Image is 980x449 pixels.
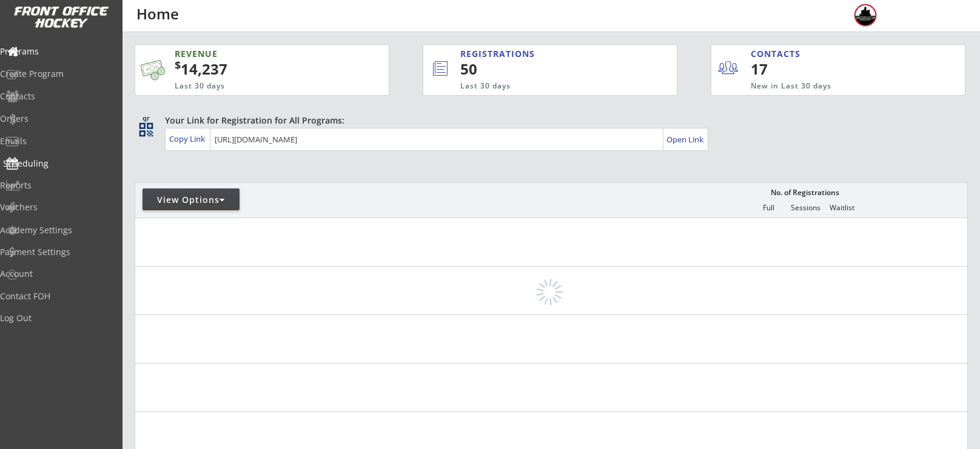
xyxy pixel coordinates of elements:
div: Full [750,204,787,212]
div: REVENUE [175,48,330,60]
div: No. of Registrations [767,188,842,197]
a: Open Link [666,131,705,148]
div: REGISTRATIONS [460,48,621,60]
div: New in Last 30 days [751,81,908,91]
div: Open Link [666,135,705,145]
div: View Options [143,194,240,206]
div: Waitlist [824,204,860,212]
sup: $ [175,58,181,72]
div: qr [138,115,153,122]
div: Sessions [787,204,824,212]
div: Last 30 days [460,81,627,91]
div: 14,237 [175,59,351,79]
div: Last 30 days [175,81,330,91]
div: Copy Link [169,133,207,144]
div: 17 [751,59,825,79]
div: 50 [460,59,636,79]
div: Your Link for Registration for All Programs: [165,115,930,127]
div: Scheduling [3,159,112,168]
button: qr_code [137,121,155,139]
div: CONTACTS [751,48,806,60]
